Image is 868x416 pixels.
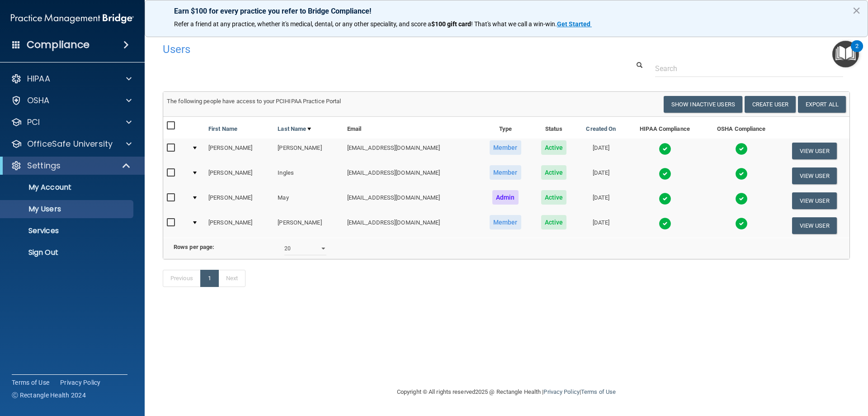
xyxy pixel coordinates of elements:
button: View User [792,217,837,234]
span: Active [541,190,567,205]
p: Services [6,226,129,235]
img: tick.e7d51cea.svg [735,192,748,205]
a: PCI [11,117,132,128]
th: Email [344,117,479,139]
td: [DATE] [576,139,626,163]
button: Close [852,3,861,18]
strong: $100 gift card [431,20,471,28]
span: Active [541,140,567,155]
p: My Users [6,205,129,214]
button: View User [792,167,837,184]
td: May [274,188,343,213]
span: Active [541,165,567,180]
button: Open Resource Center, 2 new notifications [832,41,859,67]
button: View User [792,143,837,159]
td: [PERSON_NAME] [205,213,274,238]
th: Type [479,117,532,139]
td: [EMAIL_ADDRESS][DOMAIN_NAME] [344,213,479,238]
a: 1 [200,270,219,287]
img: tick.e7d51cea.svg [735,143,748,155]
th: Status [532,117,576,139]
b: Rows per page: [174,244,214,250]
th: OSHA Compliance [703,117,779,139]
img: tick.e7d51cea.svg [659,192,671,205]
img: tick.e7d51cea.svg [659,217,671,230]
h4: Users [163,43,558,55]
a: Export All [798,96,846,113]
img: tick.e7d51cea.svg [735,217,748,230]
a: OfficeSafe University [11,139,132,149]
button: Create User [745,96,796,113]
input: Search [655,60,843,77]
td: [PERSON_NAME] [205,139,274,163]
td: [PERSON_NAME] [205,188,274,213]
p: PCI [27,117,40,128]
p: Sign Out [6,248,129,257]
td: [EMAIL_ADDRESS][DOMAIN_NAME] [344,188,479,213]
strong: Get Started [557,20,590,28]
img: PMB logo [11,10,134,28]
a: Last Name [278,124,311,134]
a: Terms of Use [12,378,49,387]
td: [EMAIL_ADDRESS][DOMAIN_NAME] [344,139,479,163]
img: tick.e7d51cea.svg [659,167,671,180]
a: Settings [11,160,131,171]
a: Terms of Use [581,388,616,395]
div: Copyright © All rights reserved 2025 @ Rectangle Health | | [341,378,671,406]
a: Privacy Policy [60,378,101,387]
img: tick.e7d51cea.svg [735,167,748,180]
span: Active [541,215,567,230]
td: Ingles [274,163,343,188]
td: [PERSON_NAME] [274,139,343,163]
span: The following people have access to your PCIHIPAA Practice Portal [167,98,341,105]
button: View User [792,192,837,209]
div: 2 [855,46,859,58]
span: Member [490,140,521,155]
td: [DATE] [576,163,626,188]
span: Refer a friend at any practice, whether it's medical, dental, or any other speciality, and score a [174,20,431,28]
p: Earn $100 for every practice you refer to Bridge Compliance! [174,7,839,15]
p: My Account [6,183,129,192]
p: Settings [27,160,61,171]
td: [PERSON_NAME] [205,163,274,188]
th: HIPAA Compliance [626,117,703,139]
a: First Name [208,124,237,134]
td: [PERSON_NAME] [274,213,343,238]
span: ! That's what we call a win-win. [471,20,557,28]
span: Member [490,215,521,230]
p: HIPAA [27,73,50,84]
p: OSHA [27,95,50,106]
td: [EMAIL_ADDRESS][DOMAIN_NAME] [344,163,479,188]
button: Show Inactive Users [664,96,742,113]
a: Created On [586,124,616,134]
td: [DATE] [576,188,626,213]
a: HIPAA [11,73,132,84]
span: Admin [492,190,519,205]
a: Previous [163,270,201,287]
img: tick.e7d51cea.svg [659,143,671,155]
a: Privacy Policy [543,388,579,395]
a: Next [218,270,245,287]
td: [DATE] [576,213,626,238]
a: OSHA [11,95,132,106]
p: OfficeSafe University [27,139,113,149]
a: Get Started [557,20,592,28]
span: Member [490,165,521,180]
h4: Compliance [27,38,90,51]
span: Ⓒ Rectangle Health 2024 [12,391,86,400]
